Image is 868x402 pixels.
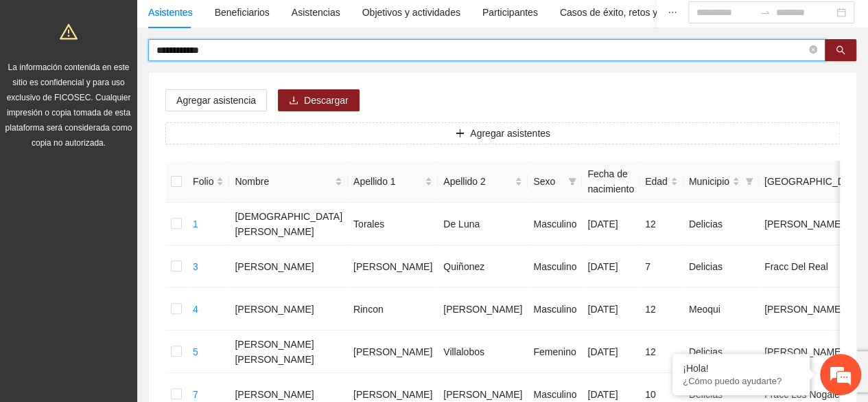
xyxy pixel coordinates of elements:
[470,126,550,141] span: Agregar asistentes
[353,174,422,189] span: Apellido 1
[80,126,189,265] span: Estamos en línea.
[438,203,528,245] td: De Luna
[565,171,579,192] span: filter
[165,122,840,144] button: plusAgregar asistentes
[640,331,683,373] td: 12
[229,161,348,203] th: Nombre
[215,5,270,20] div: Beneficiarios
[764,174,865,189] span: [GEOGRAPHIC_DATA]
[640,161,683,203] th: Edad
[229,288,348,331] td: [PERSON_NAME]
[683,288,759,331] td: Meoqui
[825,39,856,61] button: search
[683,161,759,203] th: Municipio
[582,245,640,288] td: [DATE]
[193,261,198,272] a: 3
[482,5,538,20] div: Participantes
[528,203,582,245] td: Masculino
[348,203,438,245] td: Torales
[225,7,258,40] div: Minimizar ventana de chat en vivo
[438,245,528,288] td: Quiñonez
[683,331,759,373] td: Delicias
[229,203,348,245] td: [DEMOGRAPHIC_DATA][PERSON_NAME]
[193,389,198,400] a: 7
[668,8,677,17] span: ellipsis
[809,44,817,57] span: close-circle
[289,96,298,107] span: download
[148,5,193,20] div: Asistentes
[640,203,683,245] td: 12
[533,174,563,189] span: Sexo
[640,288,683,331] td: 12
[235,174,332,189] span: Nombre
[438,331,528,373] td: Villalobos
[438,288,528,331] td: [PERSON_NAME]
[443,174,512,189] span: Apellido 2
[165,89,267,111] button: Agregar asistencia
[362,5,460,20] div: Objetivos y actividades
[7,261,261,309] textarea: Escriba su mensaje y pulse “Intro”
[528,331,582,373] td: Femenino
[193,174,213,189] span: Folio
[582,203,640,245] td: [DATE]
[560,5,706,20] div: Casos de éxito, retos y obstáculos
[683,245,759,288] td: Delicias
[640,245,683,288] td: 7
[528,288,582,331] td: Masculino
[348,288,438,331] td: Rincon
[193,346,198,357] a: 5
[568,177,576,186] span: filter
[348,331,438,373] td: [PERSON_NAME]
[193,304,198,315] a: 4
[187,161,229,203] th: Folio
[683,376,799,386] p: ¿Cómo puedo ayudarte?
[278,89,360,111] button: downloadDescargar
[683,203,759,245] td: Delicias
[809,45,817,54] span: close-circle
[5,63,132,148] span: La información contenida en este sitio es confidencial y para uso exclusivo de FICOSEC. Cualquier...
[760,7,771,18] span: to
[528,245,582,288] td: Masculino
[582,331,640,373] td: [DATE]
[645,174,668,189] span: Edad
[438,161,528,203] th: Apellido 2
[304,93,349,108] span: Descargar
[745,177,753,186] span: filter
[71,70,231,88] div: Chatee con nosotros ahora
[60,23,78,41] span: warning
[348,161,438,203] th: Apellido 1
[683,363,799,374] div: ¡Hola!
[760,7,771,18] span: swap-right
[229,245,348,288] td: [PERSON_NAME]
[292,5,340,20] div: Asistencias
[582,161,640,203] th: Fecha de nacimiento
[836,45,845,56] span: search
[455,129,465,139] span: plus
[176,93,256,108] span: Agregar asistencia
[229,331,348,373] td: [PERSON_NAME] [PERSON_NAME]
[742,171,756,192] span: filter
[689,174,729,189] span: Municipio
[348,245,438,288] td: [PERSON_NAME]
[582,288,640,331] td: [DATE]
[193,219,198,230] a: 1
